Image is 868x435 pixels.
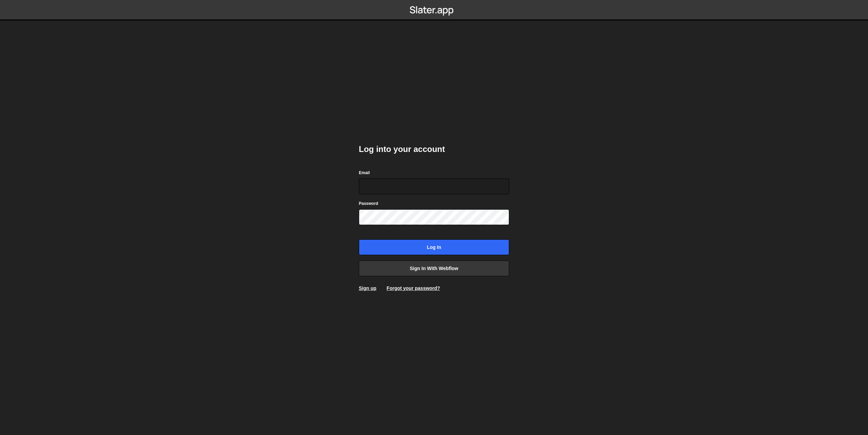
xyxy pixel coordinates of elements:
[359,285,376,291] a: Sign up
[359,239,509,255] input: Log in
[359,144,509,155] h2: Log into your account
[386,285,440,291] a: Forgot your password?
[359,169,370,176] label: Email
[359,261,509,276] a: Sign in with Webflow
[359,200,378,207] label: Password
